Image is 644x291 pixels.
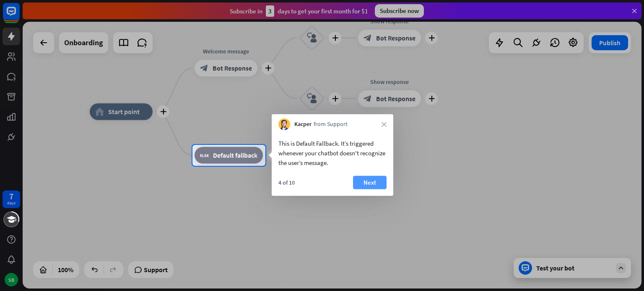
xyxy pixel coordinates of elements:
span: Default fallback [213,151,257,160]
button: Open LiveChat chat widget [7,3,32,28]
span: from Support [314,120,348,129]
button: Next [353,176,387,189]
i: block_fallback [200,151,209,160]
div: 4 of 10 [278,179,295,186]
i: close [382,122,387,127]
div: This is Default Fallback. It’s triggered whenever your chatbot doesn't recognize the user’s message. [278,139,387,167]
span: Kacper [294,120,312,129]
